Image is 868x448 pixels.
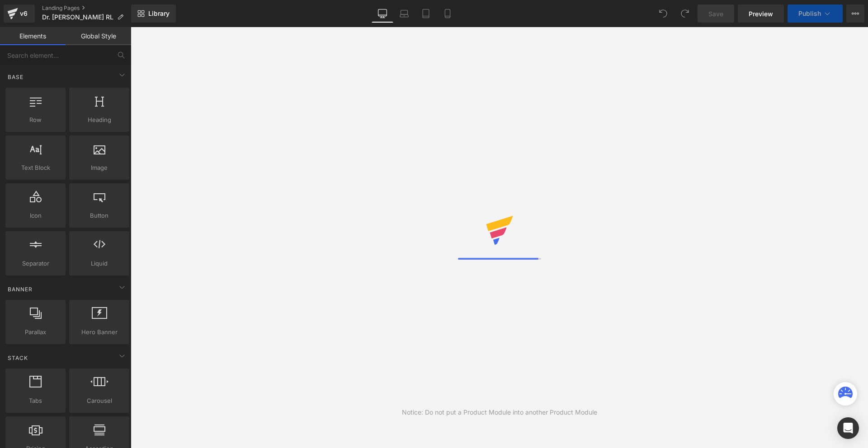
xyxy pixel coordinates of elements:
button: Redo [676,5,694,23]
div: v6 [18,8,29,19]
span: Publish [798,10,821,17]
a: Preview [738,5,784,23]
span: Preview [749,9,773,19]
span: Library [148,9,170,18]
a: Tablet [415,5,437,23]
span: Heading [72,115,127,125]
div: Open Intercom Messenger [837,417,859,439]
span: Carousel [72,396,127,406]
a: Laptop [393,5,415,23]
button: Undo [654,5,672,23]
span: Separator [8,259,63,268]
button: Publish [788,5,843,23]
div: Notice: Do not put a Product Module into another Product Module [402,407,597,417]
span: Row [8,115,63,125]
span: Dr. [PERSON_NAME] RL [42,14,113,21]
a: Mobile [437,5,458,23]
span: Button [72,211,127,220]
span: Banner [7,285,33,294]
span: Text Block [8,163,63,173]
span: Liquid [72,259,127,268]
a: Landing Pages [42,5,131,12]
span: Parallax [8,327,63,337]
span: Stack [7,354,29,362]
span: Tabs [8,396,63,406]
a: v6 [4,5,35,23]
a: New Library [131,5,176,23]
a: Desktop [372,5,393,23]
a: Global Style [66,27,131,45]
span: Save [708,9,723,19]
button: More [846,5,864,23]
span: Icon [8,211,63,220]
span: Hero Banner [72,327,127,337]
span: Base [7,73,24,81]
span: Image [72,163,127,173]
